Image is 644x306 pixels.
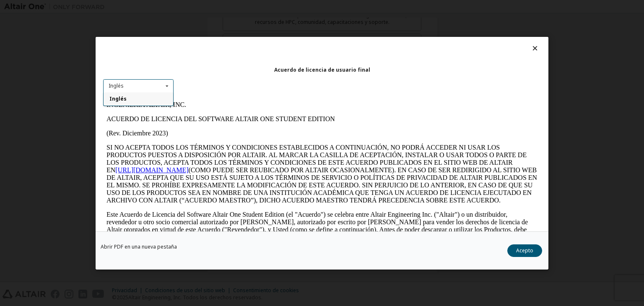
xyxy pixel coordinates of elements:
font: Este Acuerdo de Licencia del Software Altair One Student Edition (el "Acuerdo") se celebra entre ... [3,113,425,150]
font: Acuerdo de licencia de usuario final [274,66,370,73]
font: Inglés [109,82,124,89]
font: Acepto [516,247,533,254]
button: Acepto [507,244,542,257]
a: Abrir PDF en una nueva pestaña [101,244,177,249]
font: INGENIERÍA ALTAIR, INC. [3,3,83,10]
font: ACUERDO DE LICENCIA DEL SOFTWARE ALTAIR ONE STUDENT EDITION [3,18,232,25]
font: SI NO ACEPTA TODOS LOS TÉRMINOS Y CONDICIONES ESTABLECIDOS A CONTINUACIÓN, NO PODRÁ ACCEDER NI US... [3,46,423,76]
font: Abrir PDF en una nueva pestaña [101,243,177,250]
a: [URL][DOMAIN_NAME] [12,69,85,76]
font: (Rev. Diciembre 2023) [3,32,65,39]
font: (COMO PUEDE SER REUBICADO POR ALTAIR OCASIONALMENTE). EN CASO DE SER REDIRIGIDO AL SITIO WEB DE A... [3,69,434,106]
font: Inglés [109,95,127,102]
